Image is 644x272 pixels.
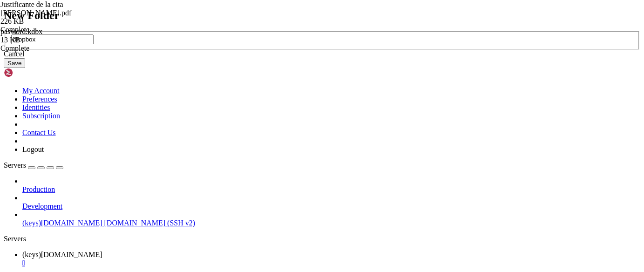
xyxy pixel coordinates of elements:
[0,26,94,34] div: Complete
[0,27,42,35] span: pasword.kdbx
[0,0,94,26] span: Justificante de la cita cecile.pdf
[0,27,94,44] span: pasword.kdbx
[0,17,94,26] div: 226 KB
[0,36,94,44] div: 13 KB
[0,44,94,53] div: Complete
[0,0,71,17] span: Justificante de la cita [PERSON_NAME].pdf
